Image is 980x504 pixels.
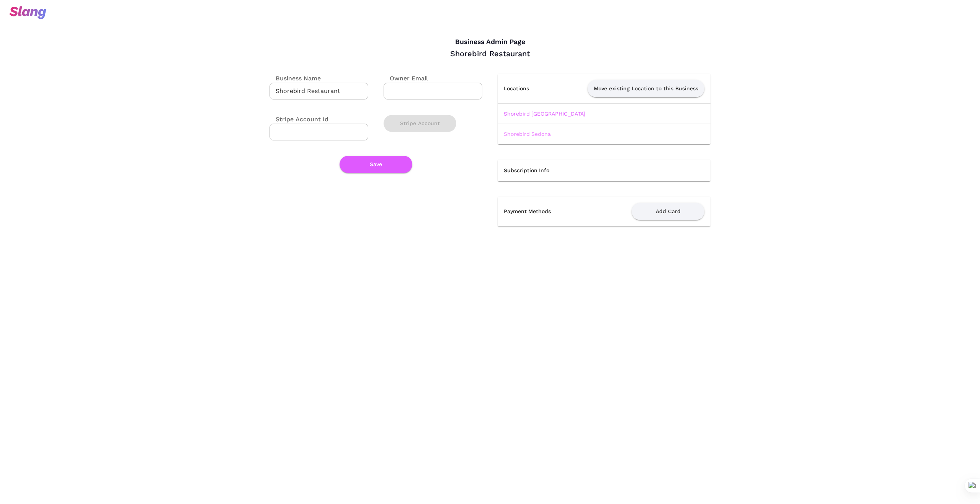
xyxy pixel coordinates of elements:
h4: Business Admin Page [269,38,710,46]
div: Shorebird Restaurant [269,49,710,59]
label: Owner Email [384,74,428,83]
th: Subscription Info [498,160,710,181]
a: Shorebird Sedona [504,131,551,137]
a: Shorebird [GEOGRAPHIC_DATA] [504,111,585,117]
label: Stripe Account Id [269,115,328,124]
a: Stripe Account [384,120,456,126]
img: svg+xml;base64,PHN2ZyB3aWR0aD0iOTciIGhlaWdodD0iMzQiIHZpZXdCb3g9IjAgMCA5NyAzNCIgZmlsbD0ibm9uZSIgeG... [9,6,46,19]
th: Locations [498,74,546,104]
button: Add Card [632,203,704,220]
button: Move existing Location to this Business [588,80,704,97]
button: Save [340,156,412,173]
th: Payment Methods [498,197,585,227]
a: Add Card [632,208,704,214]
label: Business Name [269,74,321,83]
